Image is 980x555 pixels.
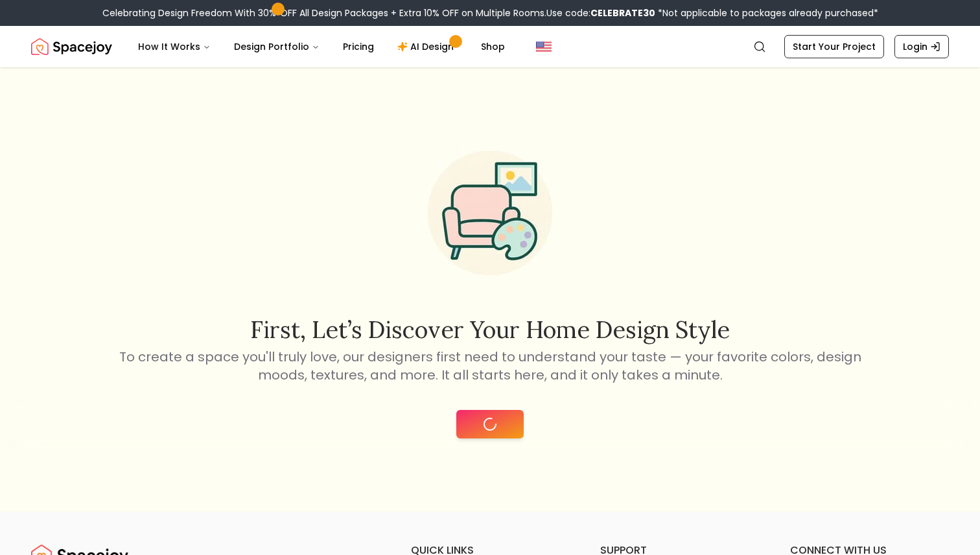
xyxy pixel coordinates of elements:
[407,130,573,296] img: Start Style Quiz Illustration
[31,26,949,67] nav: Global
[117,317,863,343] h2: First, let’s discover your home design style
[224,34,330,60] button: Design Portfolio
[590,6,655,19] b: CELEBRATE30
[31,34,112,60] img: Spacejoy Logo
[655,6,878,19] span: *Not applicable to packages already purchased*
[471,34,515,60] a: Shop
[784,35,884,58] a: Start Your Project
[546,6,655,19] span: Use code:
[894,35,949,58] a: Login
[536,39,552,54] img: United States
[387,34,468,60] a: AI Design
[332,34,384,60] a: Pricing
[117,348,863,384] p: To create a space you'll truly love, our designers first need to understand your taste — your fav...
[31,34,112,60] a: Spacejoy
[102,6,878,19] div: Celebrating Design Freedom With 30% OFF All Design Packages + Extra 10% OFF on Multiple Rooms.
[128,34,515,60] nav: Main
[128,34,221,60] button: How It Works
